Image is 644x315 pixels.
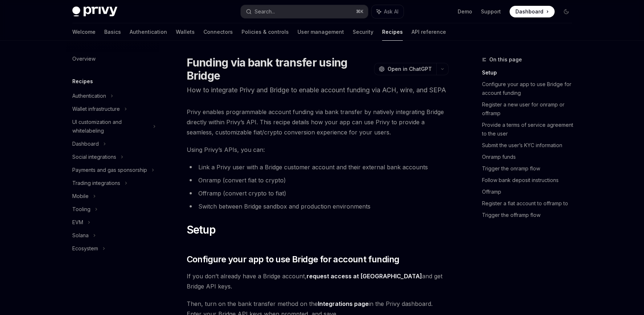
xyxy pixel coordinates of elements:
[72,166,147,174] div: Payments and gas sponsorship
[374,63,436,75] button: Open in ChatGPT
[458,8,472,15] a: Demo
[482,198,578,209] a: Register a fiat account to offramp to
[372,5,404,18] button: Ask AI
[187,107,449,137] span: Privy enables programmable account funding via bank transfer by natively integrating Bridge direc...
[356,9,364,15] span: ⌘ K
[176,23,195,41] a: Wallets
[72,231,89,240] div: Solana
[72,205,90,214] div: Tooling
[242,23,289,41] a: Policies & controls
[187,254,400,265] span: Configure your app to use Bridge for account funding
[510,6,555,17] a: Dashboard
[482,67,578,78] a: Setup
[482,209,578,221] a: Trigger the offramp flow
[130,23,167,41] a: Authentication
[66,52,159,65] a: Overview
[297,23,344,41] a: User management
[353,23,373,41] a: Security
[72,218,83,227] div: EVM
[482,140,578,151] a: Submit the user’s KYC information
[307,272,422,280] a: request access at [GEOGRAPHIC_DATA]
[72,140,99,148] div: Dashboard
[72,118,149,135] div: UI customization and whitelabeling
[482,163,578,174] a: Trigger the onramp flow
[187,85,449,95] p: How to integrate Privy and Bridge to enable account funding via ACH, wire, and SEPA
[515,8,543,15] span: Dashboard
[187,223,215,236] span: Setup
[187,145,449,155] span: Using Privy’s APIs, you can:
[72,77,93,86] h5: Recipes
[187,162,449,172] li: Link a Privy user with a Bridge customer account and their external bank accounts
[187,271,449,291] span: If you don’t already have a Bridge account, and get Bridge API keys.
[187,188,449,198] li: Offramp (convert crypto to fiat)
[187,201,449,211] li: Switch between Bridge sandbox and production environments
[104,23,121,41] a: Basics
[72,54,96,63] div: Overview
[255,7,275,16] div: Search...
[72,23,96,41] a: Welcome
[482,99,578,119] a: Register a new user for onramp or offramp
[482,174,578,186] a: Follow bank deposit instructions
[72,192,89,201] div: Mobile
[388,65,432,73] span: Open in ChatGPT
[241,5,368,18] button: Search...⌘K
[187,175,449,185] li: Onramp (convert fiat to crypto)
[72,153,116,161] div: Social integrations
[318,300,369,308] a: Integrations page
[72,105,120,113] div: Wallet infrastructure
[187,56,371,82] h1: Funding via bank transfer using Bridge
[482,78,578,99] a: Configure your app to use Bridge for account funding
[203,23,233,41] a: Connectors
[489,55,522,64] span: On this page
[482,119,578,140] a: Provide a terms of service agreement to the user
[72,179,120,187] div: Trading integrations
[412,23,446,41] a: API reference
[482,186,578,198] a: Offramp
[384,8,398,15] span: Ask AI
[560,6,572,17] button: Toggle dark mode
[72,92,106,100] div: Authentication
[72,7,117,17] img: dark logo
[72,244,98,253] div: Ecosystem
[482,151,578,163] a: Onramp funds
[382,23,403,41] a: Recipes
[481,8,501,15] a: Support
